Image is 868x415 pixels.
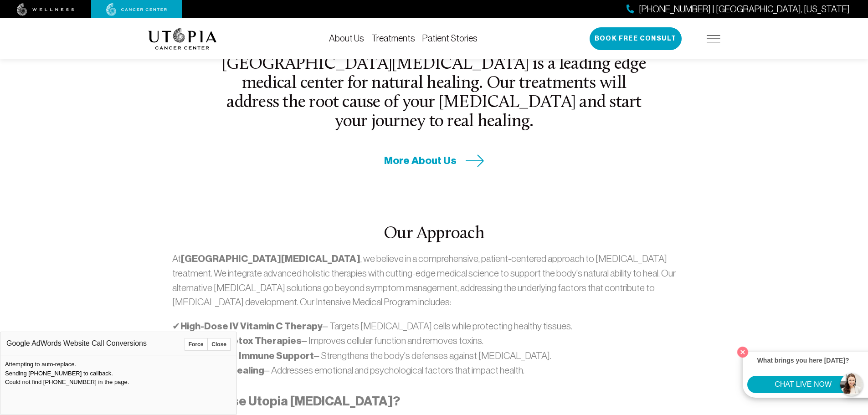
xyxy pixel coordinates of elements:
[180,320,323,332] strong: High-Dose IV Vitamin C Therapy
[185,338,208,351] button: Force
[735,344,750,360] button: Close
[384,154,457,168] span: More About Us
[181,253,360,265] strong: [GEOGRAPHIC_DATA][MEDICAL_DATA]
[0,355,236,415] div: Attempting to auto-replace. Sending [PHONE_NUMBER] to callback. Could not find [PHONE_NUMBER] in ...
[180,335,302,347] strong: Oxygen & Detox Therapies
[172,394,400,409] strong: Why Choose Utopia [MEDICAL_DATA]?
[590,27,682,50] button: Book Free Consult
[221,55,647,132] h2: [GEOGRAPHIC_DATA][MEDICAL_DATA] is a leading edge medical center for natural healing. Our treatme...
[422,33,478,43] a: Patient Stories
[371,33,415,43] a: Treatments
[172,225,696,244] h2: Our Approach
[17,3,74,16] img: wellness
[329,33,364,43] a: About Us
[172,251,696,309] p: At , we believe in a comprehensive, patient-centered approach to [MEDICAL_DATA] treatment. We int...
[384,154,484,168] a: More About Us
[627,3,850,16] a: [PHONE_NUMBER] | [GEOGRAPHIC_DATA], [US_STATE]
[747,376,859,393] button: CHAT LIVE NOW
[757,357,849,364] strong: What brings you here [DATE]?
[707,35,720,42] img: icon-hamburger
[148,28,217,50] img: logo
[0,332,236,355] div: Google AdWords Website Call Conversions
[207,338,231,351] button: Close
[639,3,850,16] span: [PHONE_NUMBER] | [GEOGRAPHIC_DATA], [US_STATE]
[172,319,696,378] p: ✔ – Targets [MEDICAL_DATA] cells while protecting healthy tissues. ✔ – Improves cellular function...
[180,350,314,362] strong: Nutritional & Immune Support
[106,3,167,16] img: cancer center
